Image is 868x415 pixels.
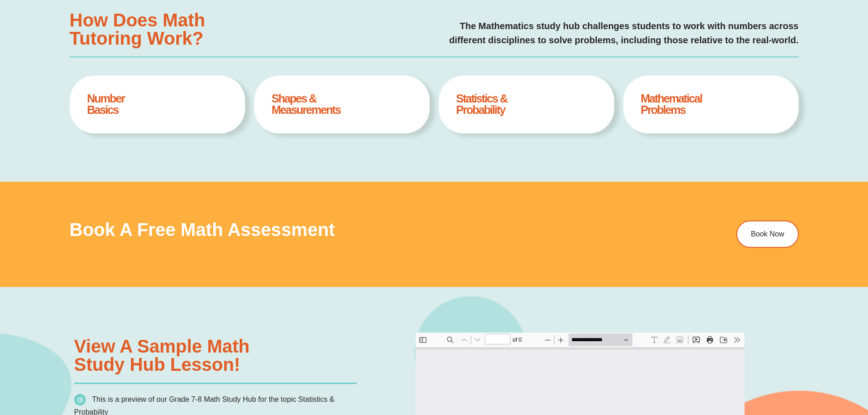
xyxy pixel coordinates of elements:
button: Text [232,1,245,14]
h3: How Does Math Tutoring Work? [70,11,236,47]
h4: Statistics & Probability [456,93,596,116]
h4: Number Basics [87,93,227,116]
span: of ⁨0⁩ [96,1,109,14]
img: icon-list.png [74,394,86,405]
iframe: Chat Widget [716,312,868,415]
h3: Book a Free Math Assessment [70,220,646,239]
p: The Mathematics study hub challenges students to work with numbers across different disciplines t... [245,19,798,47]
button: Add or edit images [258,1,271,14]
a: Book Now [736,220,799,248]
h3: View a sample Math Study Hub lesson! [74,337,357,374]
button: Draw [245,1,258,14]
h4: Shapes & Measurements [272,93,412,116]
span: Book Now [751,231,784,238]
h4: Mathematical Problems [641,93,781,116]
